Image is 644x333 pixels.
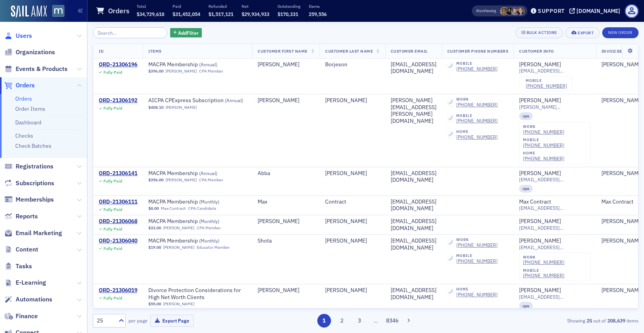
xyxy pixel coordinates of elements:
[309,11,327,17] span: 259,556
[148,218,247,225] a: MACPA Membership (Monthly)
[569,8,623,14] button: [DOMAIN_NAME]
[516,27,563,38] button: Bulk Actions
[601,97,643,104] a: [PERSON_NAME]
[601,287,643,294] a: [PERSON_NAME]
[148,237,247,244] span: MACPA Membership
[476,8,484,13] div: Also
[16,32,32,40] span: Users
[148,245,161,250] span: $19.00
[99,97,137,104] a: ORD-21306192
[199,61,217,67] span: ( Annual )
[103,179,122,184] div: Fully Paid
[199,218,219,224] span: ( Monthly )
[456,129,498,134] div: home
[16,48,55,57] span: Organizations
[173,11,200,17] span: $31,452,054
[173,4,200,9] p: Paid
[258,170,314,177] div: Abba
[242,4,269,9] p: Net
[519,198,551,205] div: Max Contract
[519,225,591,231] span: [EMAIL_ADDRESS][DOMAIN_NAME]
[99,287,137,294] div: ORD-21306019
[108,6,130,16] h1: Orders
[161,206,186,211] a: Max Contract
[456,292,498,298] a: [PHONE_NUMBER]
[519,61,561,68] div: [PERSON_NAME]
[523,151,564,156] div: home
[16,179,54,188] span: Subscriptions
[447,48,509,54] span: Customer Phone Numbers
[208,4,233,9] p: Refunded
[199,177,223,182] div: CPA Member
[47,5,64,18] a: View Homepage
[386,314,399,328] button: 8346
[601,48,622,54] span: Invoicee
[4,65,68,73] a: Events & Products
[225,97,243,103] span: ( Annual )
[4,195,54,204] a: Memberships
[391,48,428,54] span: Customer Email
[602,28,639,35] a: New Order
[148,170,247,177] a: MACPA Membership (Annual)
[519,302,533,310] div: cpa
[519,170,561,177] a: [PERSON_NAME]
[242,11,269,17] span: $29,934,933
[516,7,525,15] span: Michelle Brown
[601,237,643,244] div: [PERSON_NAME]
[456,61,498,66] div: mobile
[519,68,591,74] span: [EMAIL_ADDRESS][DOMAIN_NAME]
[148,198,247,205] span: MACPA Membership
[4,179,54,188] a: Subscriptions
[170,28,202,38] button: AddFilter
[99,218,137,225] div: ORD-21306068
[523,273,564,278] a: [PHONE_NUMBER]
[526,83,567,89] div: [PHONE_NUMBER]
[601,61,643,68] a: [PERSON_NAME]
[523,142,564,148] a: [PHONE_NUMBER]
[197,245,230,250] div: Educator Member
[16,212,38,221] span: Reports
[456,66,498,72] a: [PHONE_NUMBER]
[526,78,567,83] div: mobile
[456,287,498,292] div: home
[523,124,564,129] div: work
[601,198,633,205] div: Max Contract
[353,314,366,328] button: 3
[103,70,122,75] div: Fully Paid
[258,61,314,68] div: [PERSON_NAME]
[538,7,565,14] div: Support
[148,97,247,104] span: AICPA CPExpress Subscription
[325,198,380,205] div: Contract
[519,237,561,244] a: [PERSON_NAME]
[456,134,498,140] div: [PHONE_NUMBER]
[148,61,247,68] a: MACPA Membership (Annual)
[4,32,32,40] a: Users
[325,97,380,104] div: [PERSON_NAME]
[4,212,38,221] a: Reports
[519,97,561,104] div: [PERSON_NAME]
[93,27,167,38] input: Search…
[128,317,148,324] label: per page
[178,29,199,36] span: Add Filter
[456,118,498,124] div: [PHONE_NUMBER]
[519,48,554,54] span: Customer Info
[519,104,591,110] span: [PERSON_NAME][EMAIL_ADDRESS][PERSON_NAME][DOMAIN_NAME]
[4,295,52,304] a: Automations
[148,287,247,301] span: Divorce Protection Considerations for High Net Worth Clients
[258,198,314,205] div: Max
[4,245,38,254] a: Content
[519,185,533,193] div: cpa
[511,7,519,15] span: Meghan Will
[148,301,161,306] span: $55.00
[325,61,380,68] div: Borjeson
[391,237,436,251] div: [EMAIL_ADDRESS][DOMAIN_NAME]
[519,177,591,182] span: [EMAIL_ADDRESS][DOMAIN_NAME]
[103,207,122,212] div: Fully Paid
[103,246,122,251] div: Fully Paid
[258,287,314,294] div: [PERSON_NAME]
